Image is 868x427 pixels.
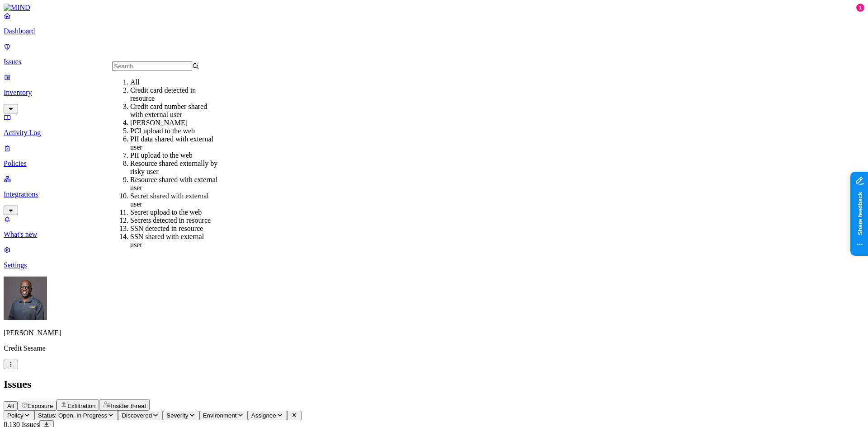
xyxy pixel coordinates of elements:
[7,403,14,409] span: All
[4,4,30,12] img: MIND
[4,230,864,239] p: What's new
[251,412,276,419] span: Assignee
[130,119,217,127] div: [PERSON_NAME]
[122,412,152,419] span: Discovered
[4,113,864,137] a: Activity Log
[4,73,864,112] a: Inventory
[130,160,217,176] div: Resource shared externally by risky user
[856,4,864,12] div: 1
[4,89,864,97] p: Inventory
[38,412,107,419] span: Status: Open, In Progress
[4,277,47,320] img: Gregory Thomas
[28,403,53,409] span: Exposure
[130,192,217,208] div: Secret shared with external user
[4,129,864,137] p: Activity Log
[130,151,217,160] div: PII upload to the web
[4,246,864,269] a: Settings
[130,103,217,119] div: Credit card number shared with external user
[130,208,217,216] div: Secret upload to the web
[166,412,188,419] span: Severity
[4,58,864,66] p: Issues
[4,4,864,12] a: MIND
[4,190,864,198] p: Integrations
[7,412,24,419] span: Policy
[4,27,864,35] p: Dashboard
[130,176,217,192] div: Resource shared with external user
[130,225,217,233] div: SSN detected in resource
[4,12,864,35] a: Dashboard
[4,344,864,352] p: Credit Sesame
[111,403,146,409] span: Insider threat
[67,403,95,409] span: Exfiltration
[4,160,864,168] p: Policies
[4,144,864,168] a: Policies
[130,78,217,86] div: All
[130,86,217,103] div: Credit card detected in resource
[4,175,864,214] a: Integrations
[4,215,864,239] a: What's new
[4,329,864,337] p: [PERSON_NAME]
[130,127,217,135] div: PCI upload to the web
[203,412,237,419] span: Environment
[4,42,864,66] a: Issues
[4,261,864,269] p: Settings
[130,216,217,225] div: Secrets detected in resource
[112,61,192,71] input: Search
[130,135,217,151] div: PII data shared with external user
[130,233,217,249] div: SSN shared with external user
[4,378,864,390] h2: Issues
